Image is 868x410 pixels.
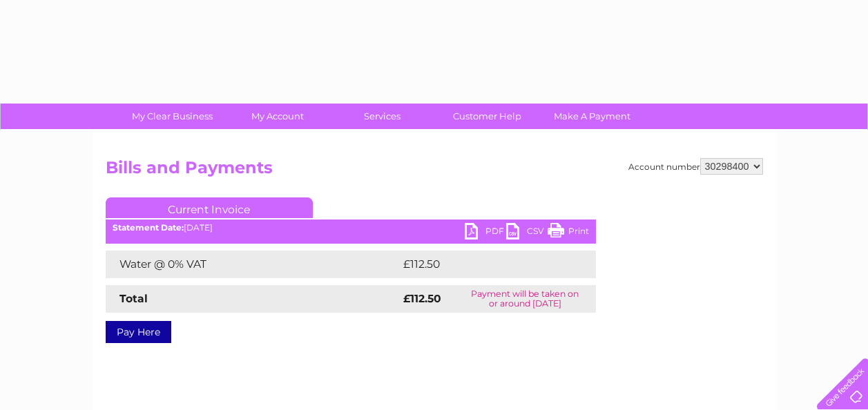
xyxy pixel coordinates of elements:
div: [DATE] [106,223,596,233]
a: My Clear Business [115,104,229,129]
h2: Bills and Payments [106,158,763,184]
a: Make A Payment [535,104,649,129]
strong: £112.50 [403,292,441,305]
a: Services [325,104,439,129]
a: PDF [465,223,506,243]
td: £112.50 [400,251,569,278]
a: Pay Here [106,321,171,343]
div: Account number [628,158,763,175]
td: Water @ 0% VAT [106,251,400,278]
b: Statement Date: [113,222,184,233]
a: Print [548,223,589,243]
td: Payment will be taken on or around [DATE] [454,285,595,313]
a: CSV [506,223,548,243]
a: Customer Help [430,104,544,129]
a: Current Invoice [106,197,313,218]
a: My Account [220,104,334,129]
strong: Total [119,292,148,305]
